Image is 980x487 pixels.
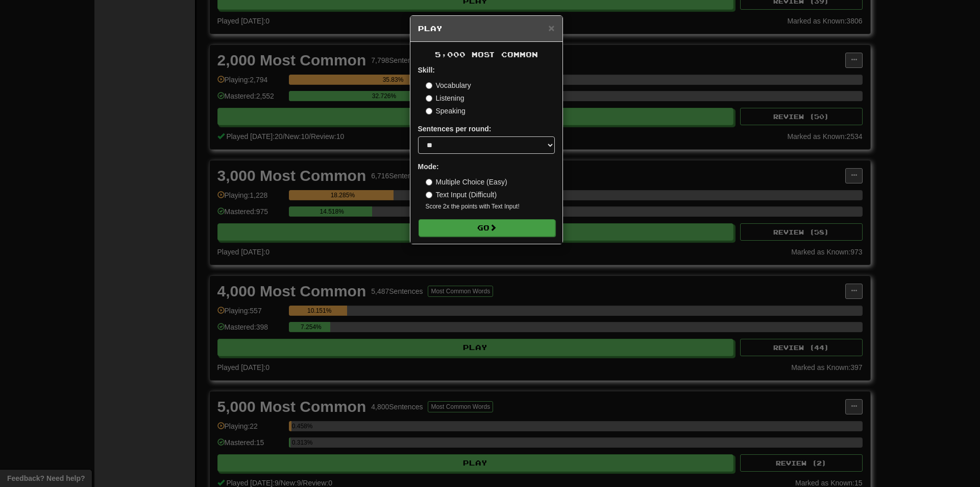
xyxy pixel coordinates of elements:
[435,50,538,59] span: 5,000 Most Common
[426,192,432,198] input: Text Input (Difficult)
[426,93,464,103] label: Listening
[418,124,492,134] label: Sentences per round:
[548,22,554,33] button: Close
[426,82,432,89] input: Vocabulary
[426,177,507,187] label: Multiple Choice (Easy)
[426,106,465,116] label: Speaking
[426,95,432,102] input: Listening
[426,202,555,211] small: Score 2x the points with Text Input !
[426,179,432,185] input: Multiple Choice (Easy)
[548,22,554,34] span: ×
[418,163,439,171] strong: Mode:
[418,66,435,74] strong: Skill:
[426,108,432,114] input: Speaking
[426,80,471,90] label: Vocabulary
[418,24,555,34] h5: Play
[419,219,555,237] button: Go
[426,190,497,200] label: Text Input (Difficult)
